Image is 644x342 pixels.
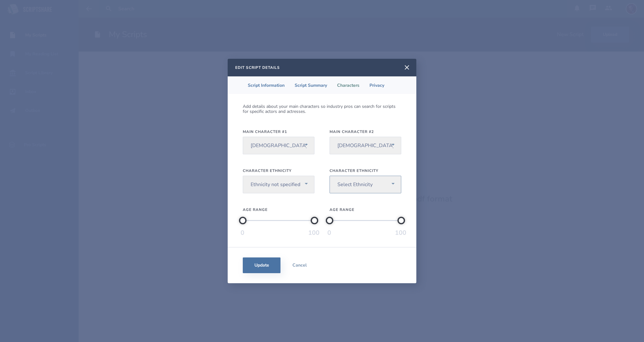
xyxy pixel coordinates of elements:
[235,65,280,70] h2: Edit Script Details
[243,257,280,273] button: Update
[332,76,364,94] li: Characters
[395,229,406,237] div: 100
[330,207,401,212] label: Age Range
[290,76,332,94] li: Script Summary
[241,229,244,237] div: 0
[308,229,319,237] div: 100
[243,207,314,212] label: Age Range
[364,76,389,94] li: Privacy
[243,129,314,134] label: Main Character #1
[280,257,318,273] button: Cancel
[327,229,331,237] div: 0
[243,168,314,173] label: Character Ethnicity
[330,129,401,134] label: Main Character #2
[243,76,290,94] li: Script Information
[330,168,401,173] label: Character Ethnicity
[243,104,401,114] p: Add details about your main characters so industry pros can search for scripts for specific actor...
